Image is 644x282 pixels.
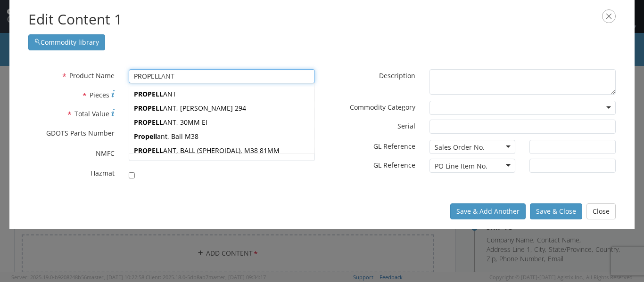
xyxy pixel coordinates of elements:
div: ant, Ball M38 [129,129,314,144]
div: PO Line Item No. [435,161,487,171]
div: ANT [129,87,314,101]
span: Product Name [69,71,115,80]
strong: Propell [134,132,157,141]
span: GL Reference [373,161,415,169]
div: ANT, [PERSON_NAME] 294 [129,101,314,115]
span: GDOTS Parts Number [46,129,115,137]
strong: PROPELL [134,104,163,113]
button: Close [586,203,616,219]
div: ANT, BALL (SPHEROIDAL), M38 81MM [129,144,314,158]
span: Description [379,71,415,80]
button: Save & Add Another [450,203,526,219]
span: Pieces [90,90,109,99]
span: Serial [397,121,415,130]
span: GL Reference [373,142,415,151]
div: ANT, 30MM EI [129,115,314,129]
button: Save & Close [530,203,582,219]
button: Commodity library [28,34,105,50]
span: Hazmat [91,169,115,177]
div: Sales Order No. [435,143,485,152]
h2: Edit Content 1 [28,9,616,30]
strong: PROPELL [134,89,163,98]
span: Commodity Category [350,103,415,112]
span: NMFC [96,149,115,158]
span: Total Value [74,109,109,118]
strong: PROPELL [134,146,163,155]
strong: PROPELL [134,118,163,127]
